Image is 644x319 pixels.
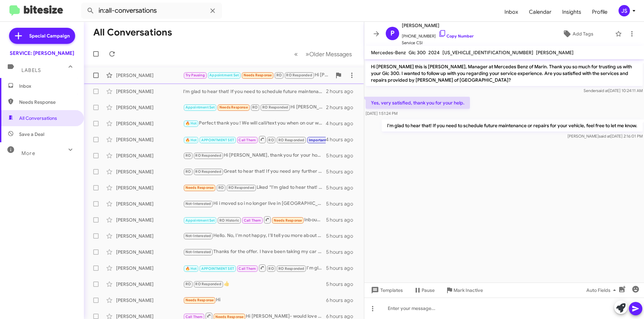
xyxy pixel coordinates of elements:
[326,136,359,143] div: 4 hours ago
[309,138,326,142] span: Important
[183,71,332,79] div: Hi [PERSON_NAME]. I appreciate your quickly acknowledging my early text when I confirmed that I w...
[584,88,643,93] span: Sender [DATE] 10:24:11 AM
[116,265,183,271] div: [PERSON_NAME]
[586,284,619,296] span: Auto Fields
[326,233,359,239] div: 5 hours ago
[183,135,326,144] div: Absolutely! We will see you then !
[195,153,221,158] span: RO Responded
[185,315,203,319] span: Call Them
[278,266,304,271] span: RO Responded
[326,152,359,159] div: 5 hours ago
[326,168,359,175] div: 5 hours ago
[116,168,183,175] div: [PERSON_NAME]
[185,250,211,254] span: Not-Interested
[183,200,326,208] div: Hi i moved so i no longer live in [GEOGRAPHIC_DATA] , thanks for checking though ! feel free to d...
[302,47,356,61] button: Next
[238,266,256,271] span: Call Them
[116,217,183,223] div: [PERSON_NAME]
[294,50,298,58] span: «
[290,47,302,61] button: Previous
[326,120,359,127] div: 4 hours ago
[599,134,610,139] span: said at
[326,201,359,207] div: 5 hours ago
[116,281,183,288] div: [PERSON_NAME]
[93,27,172,38] h1: All Conversations
[326,88,359,95] div: 2 hours ago
[382,119,643,132] p: I'm glad to hear that! If you need to schedule future maintenance or repairs for your vehicle, fe...
[21,150,35,156] span: More
[366,97,470,109] p: Yes, very satisfied, thank you for your help.
[185,266,197,271] span: 🔥 Hot
[326,281,359,288] div: 5 hours ago
[442,50,533,56] span: [US_VEHICLE_IDENTIFICATION_NUMBER]
[195,282,221,286] span: RO Responded
[19,131,44,138] span: Save a Deal
[185,138,197,142] span: 🔥 Hot
[306,50,309,58] span: »
[390,28,394,39] span: P
[278,138,304,142] span: RO Responded
[499,2,524,22] a: Inbox
[19,99,76,105] span: Needs Response
[116,120,183,127] div: [PERSON_NAME]
[228,185,254,190] span: RO Responded
[613,5,637,16] button: JS
[195,169,221,174] span: RO Responded
[183,248,326,256] div: Thanks for the offer. I have been taking my car to an independent garage.
[29,32,70,39] span: Special Campaign
[21,67,41,73] span: Labels
[116,233,183,239] div: [PERSON_NAME]
[185,282,191,286] span: RO
[215,315,244,319] span: Needs Response
[183,216,326,224] div: Inbound Call
[371,50,406,56] span: Mercedes-Benz
[185,153,191,158] span: RO
[183,184,326,191] div: Liked “I'm glad to hear that! If there's anything else you need regarding your vehicle or to sche...
[409,50,426,56] span: Glc 300
[185,218,215,223] span: Appointment Set
[326,217,359,223] div: 5 hours ago
[453,284,483,296] span: Mark Inactive
[276,73,282,77] span: RO
[116,184,183,191] div: [PERSON_NAME]
[116,104,183,111] div: [PERSON_NAME]
[286,73,312,77] span: RO Responded
[183,280,326,288] div: 👍
[201,266,234,271] span: APPOINTMENT SET
[183,88,326,95] div: I'm glad to hear that! If you need to schedule future maintenance or repairs for your vehicle, fe...
[366,61,643,86] p: Hi [PERSON_NAME] this is [PERSON_NAME], Manager at Mercedes Benz of Marin. Thank you so much for ...
[326,184,359,191] div: 5 hours ago
[573,28,593,40] span: Add Tags
[116,201,183,207] div: [PERSON_NAME]
[116,88,183,95] div: [PERSON_NAME]
[19,115,57,122] span: All Conversations
[440,284,488,296] button: Mark Inactive
[183,119,326,127] div: Perfect thank you ! We will call/text you when on our way
[19,83,76,89] span: Inbox
[185,121,197,126] span: 🔥 Hot
[81,3,222,19] input: Search
[402,29,474,39] span: [PHONE_NUMBER]
[185,234,211,238] span: Not-Interested
[557,2,587,22] a: Insights
[568,134,643,139] span: [PERSON_NAME] [DATE] 2:16:01 PM
[543,28,612,40] button: Add Tags
[219,218,239,223] span: RO Historic
[185,202,211,206] span: Not-Interested
[185,169,191,174] span: RO
[116,152,183,159] div: [PERSON_NAME]
[408,284,440,296] button: Pause
[116,249,183,255] div: [PERSON_NAME]
[309,51,352,58] span: Older Messages
[252,105,258,109] span: RO
[183,103,326,111] div: Hi [PERSON_NAME], my daughter [PERSON_NAME] wrote an email to you on my behalf this morning regar...
[428,50,440,56] span: 2024
[183,264,326,272] div: I'm glad to hear that! Feel free to reach out to us if you have any questions or concerns.
[262,105,288,109] span: RO Responded
[218,185,224,190] span: RO
[587,2,613,22] a: Profile
[366,111,397,116] span: [DATE] 1:51:24 PM
[597,88,608,93] span: said at
[219,105,248,109] span: Needs Response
